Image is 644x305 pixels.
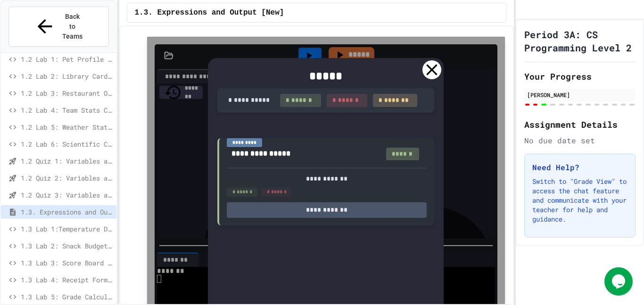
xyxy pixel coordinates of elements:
[21,54,113,64] span: 1.2 Lab 1: Pet Profile Fix
[524,118,636,131] h2: Assignment Details
[21,173,113,183] span: 1.2 Quiz 2: Variables and Data Types
[532,162,627,173] h3: Need Help?
[21,207,113,217] span: 1.3. Expressions and Output [New]
[524,70,636,83] h2: Your Progress
[135,7,284,18] span: 1.3. Expressions and Output [New]
[21,190,113,200] span: 1.2 Quiz 3: Variables and Data Types
[21,139,113,149] span: 1.2 Lab 6: Scientific Calculator
[604,267,635,296] iframe: chat widget
[21,292,113,302] span: 1.3 Lab 5: Grade Calculator Pro
[8,7,109,47] button: Back to Teams
[532,177,627,224] p: Switch to "Grade View" to access the chat feature and communicate with your teacher for help and ...
[527,91,633,99] div: [PERSON_NAME]
[21,88,113,98] span: 1.2 Lab 3: Restaurant Order System
[21,224,113,234] span: 1.3 Lab 1:Temperature Display Fix
[21,241,113,251] span: 1.3 Lab 2: Snack Budget Tracker
[21,258,113,268] span: 1.3 Lab 3: Score Board Fixer
[21,122,113,132] span: 1.2 Lab 5: Weather Station Debugger
[524,135,636,146] div: No due date set
[524,28,636,54] h1: Period 3A: CS Programming Level 2
[21,71,113,81] span: 1.2 Lab 2: Library Card Creator
[21,156,113,166] span: 1.2 Quiz 1: Variables and Data Types
[61,12,83,41] span: Back to Teams
[21,105,113,115] span: 1.2 Lab 4: Team Stats Calculator
[21,275,113,285] span: 1.3 Lab 4: Receipt Formatter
